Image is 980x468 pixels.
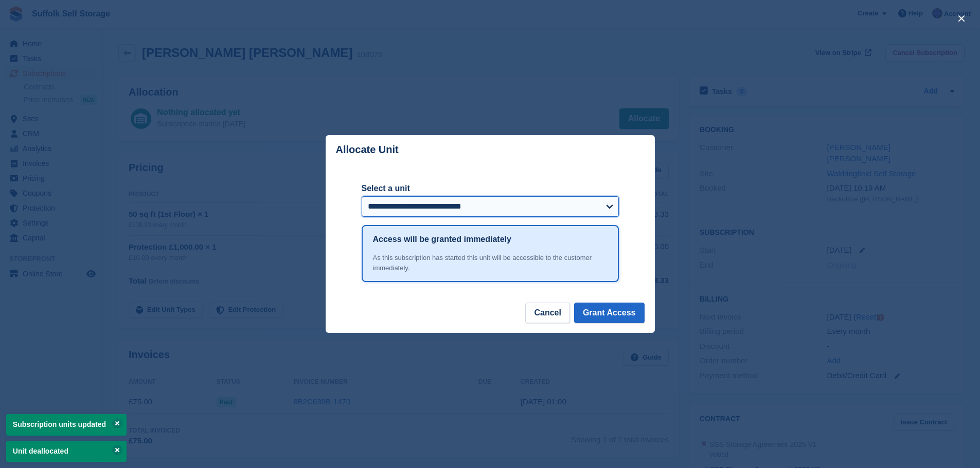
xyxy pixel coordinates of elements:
[373,233,511,246] h1: Access will be granted immediately
[953,10,970,27] button: close
[6,414,127,435] p: Subscription units updated
[373,253,608,273] div: As this subscription has started this unit will be accessible to the customer immediately.
[362,182,619,195] label: Select a unit
[336,144,399,156] p: Allocate Unit
[525,303,569,323] button: Cancel
[574,303,645,323] button: Grant Access
[6,441,127,462] p: Unit deallocated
